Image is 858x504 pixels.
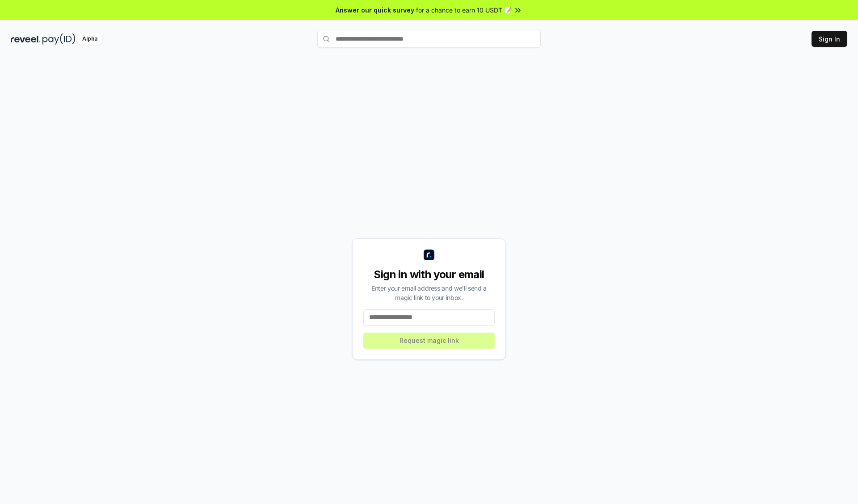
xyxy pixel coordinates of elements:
span: for a chance to earn 10 USDT 📝 [416,5,512,15]
div: Enter your email address and we’ll send a magic link to your inbox. [363,283,495,302]
img: logo_small [424,250,434,260]
div: Sign in with your email [363,267,495,282]
img: pay_id [42,33,76,45]
span: Answer our quick survey [336,5,414,15]
div: Alpha [77,33,102,45]
button: Sign In [812,31,847,47]
img: reveel_dark [11,33,41,45]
